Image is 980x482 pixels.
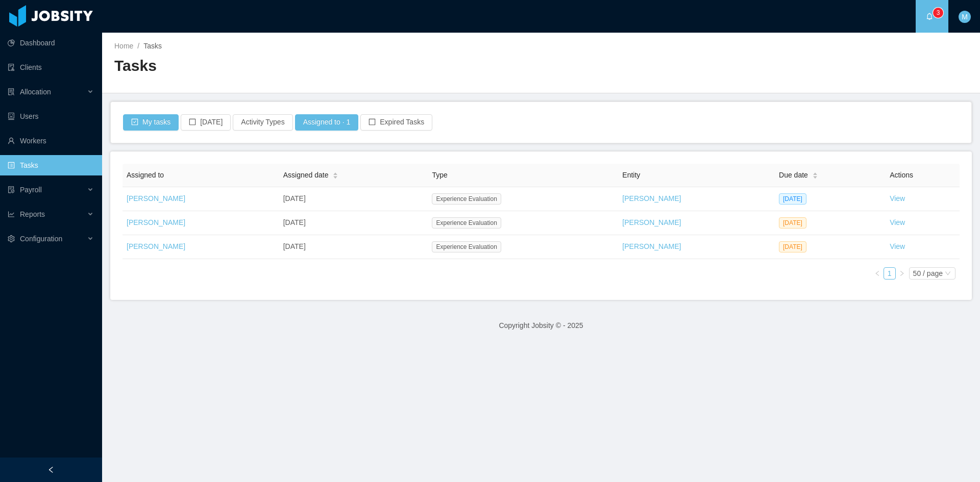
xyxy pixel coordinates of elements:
[884,267,896,280] li: 1
[279,187,428,211] td: [DATE]
[812,171,818,178] div: Sort
[622,194,681,202] a: [PERSON_NAME]
[20,186,42,194] span: Payroll
[622,171,640,179] span: Entity
[890,218,905,226] a: View
[295,114,359,131] button: Assigned to · 1
[279,211,428,235] td: [DATE]
[8,57,94,78] a: icon: auditClients
[933,8,943,18] sup: 3
[20,235,62,243] span: Configuration
[432,217,501,229] span: Experience Evaluation
[622,242,681,250] a: [PERSON_NAME]
[181,114,231,131] button: icon: border[DATE]
[871,267,884,280] li: Previous Page
[945,270,951,277] i: icon: down
[127,242,185,250] a: [PERSON_NAME]
[812,175,818,178] i: icon: caret-down
[8,131,94,151] a: icon: userWorkers
[360,114,432,131] button: icon: borderExpired Tasks
[333,171,338,174] i: icon: caret-up
[890,171,913,179] span: Actions
[812,171,818,174] i: icon: caret-up
[127,171,164,179] span: Assigned to
[233,114,292,131] button: Activity Types
[127,194,185,202] a: [PERSON_NAME]
[8,88,15,95] i: icon: solution
[8,186,15,193] i: icon: file-protect
[874,270,880,276] i: icon: left
[114,42,133,50] a: Home
[896,267,908,280] li: Next Page
[432,193,501,205] span: Experience Evaluation
[143,42,162,50] span: Tasks
[779,217,806,229] span: [DATE]
[926,13,933,20] i: icon: bell
[8,33,94,53] a: icon: pie-chartDashboard
[8,155,94,175] a: icon: profileTasks
[432,241,501,252] span: Experience Evaluation
[913,268,943,279] div: 50 / page
[622,218,681,226] a: [PERSON_NAME]
[884,268,895,279] a: 1
[333,175,338,178] i: icon: caret-down
[779,193,806,205] span: [DATE]
[432,171,447,179] span: Type
[279,235,428,259] td: [DATE]
[899,270,905,276] i: icon: right
[779,241,806,252] span: [DATE]
[332,171,338,178] div: Sort
[20,210,45,218] span: Reports
[890,242,905,250] a: View
[20,88,51,96] span: Allocation
[123,114,179,131] button: icon: check-squareMy tasks
[114,56,541,77] h2: Tasks
[890,194,905,202] a: View
[8,211,15,218] i: icon: line-chart
[102,308,980,343] footer: Copyright Jobsity © - 2025
[283,170,329,181] span: Assigned date
[137,42,139,50] span: /
[962,11,968,23] span: M
[8,235,15,242] i: icon: setting
[8,106,94,126] a: icon: robotUsers
[127,218,185,226] a: [PERSON_NAME]
[937,8,940,18] p: 3
[779,170,808,181] span: Due date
